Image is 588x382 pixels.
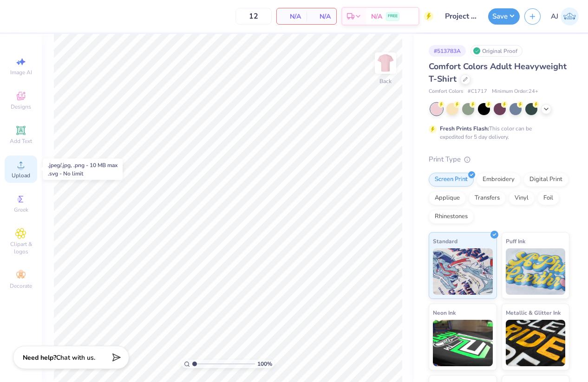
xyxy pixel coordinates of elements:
[235,8,272,25] input: – –
[48,161,118,169] div: .jpeg/.jpg, .png - 10 MB max
[551,7,579,26] a: AJ
[48,169,118,178] div: .svg - No limit
[429,191,466,205] div: Applique
[379,77,392,85] div: Back
[10,137,32,145] span: Add Text
[429,210,474,224] div: Rhinestones
[10,69,32,76] span: Image AI
[523,173,568,187] div: Digital Print
[468,88,487,96] span: # C1717
[56,353,95,362] span: Chat with us.
[506,248,566,295] img: Puff Ink
[12,172,30,179] span: Upload
[537,191,559,205] div: Foil
[429,45,466,57] div: # 513783A
[469,191,506,205] div: Transfers
[14,206,28,214] span: Greek
[440,125,489,132] strong: Fresh Prints Flash:
[433,248,493,295] img: Standard
[10,282,32,290] span: Decorate
[371,12,382,21] span: N/A
[433,320,493,366] img: Neon Ink
[11,103,31,110] span: Designs
[376,54,395,72] img: Back
[429,61,567,84] span: Comfort Colors Adult Heavyweight T-Shirt
[470,45,523,57] div: Original Proof
[551,11,558,22] span: AJ
[5,240,37,255] span: Clipart & logos
[388,13,398,19] span: FREE
[429,173,474,187] div: Screen Print
[506,308,561,317] span: Metallic & Glitter Ink
[506,320,566,366] img: Metallic & Glitter Ink
[440,124,554,141] div: This color can be expedited for 5 day delivery.
[509,191,535,205] div: Vinyl
[433,308,456,317] span: Neon Ink
[433,236,457,246] span: Standard
[257,360,272,368] span: 100 %
[561,7,579,26] img: Armiel John Calzada
[23,353,56,362] strong: Need help?
[429,154,569,165] div: Print Type
[506,236,525,246] span: Puff Ink
[488,8,520,25] button: Save
[282,12,301,21] span: N/A
[438,7,483,26] input: Untitled Design
[312,12,331,21] span: N/A
[492,88,538,96] span: Minimum Order: 24 +
[477,173,521,187] div: Embroidery
[429,88,463,96] span: Comfort Colors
